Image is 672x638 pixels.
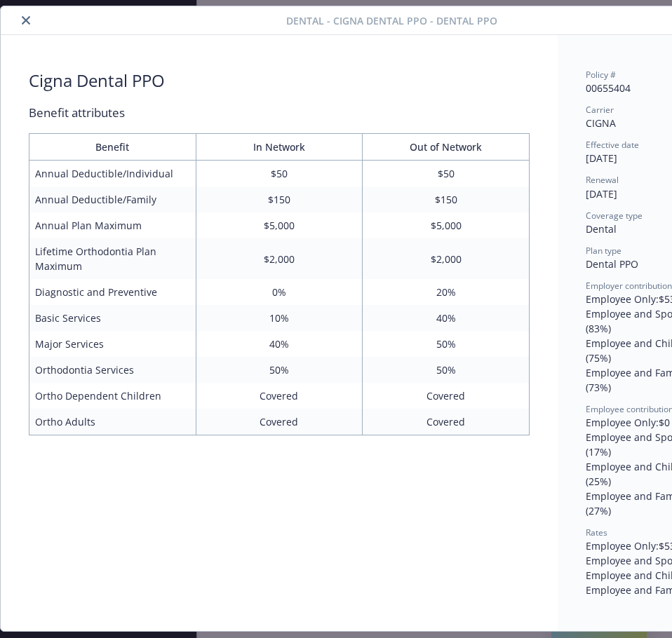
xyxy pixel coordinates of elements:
[196,238,363,279] td: $2,000
[363,409,530,435] td: Covered
[29,409,196,435] td: Ortho Adults
[586,69,616,81] span: Policy #
[29,331,196,357] td: Major Services
[29,212,196,238] td: Annual Plan Maximum
[196,279,363,305] td: 0%
[363,161,530,187] td: $50
[586,245,621,257] span: Plan type
[29,305,196,331] td: Basic Services
[29,383,196,409] td: Ortho Dependent Children
[196,305,363,331] td: 10%
[363,331,530,357] td: 50%
[29,69,165,93] div: Cigna Dental PPO
[363,238,530,279] td: $2,000
[196,383,363,409] td: Covered
[363,212,530,238] td: $5,000
[196,357,363,383] td: 50%
[586,174,619,186] span: Renewal
[29,134,196,161] th: Benefit
[363,357,530,383] td: 50%
[363,134,530,161] th: Out of Network
[363,305,530,331] td: 40%
[196,186,363,212] td: $150
[18,12,34,29] button: close
[29,104,530,122] div: Benefit attributes
[196,134,363,161] th: In Network
[286,13,497,28] span: Dental - Cigna Dental PPO - Dental PPO
[586,139,639,151] span: Effective date
[196,212,363,238] td: $5,000
[363,279,530,305] td: 20%
[586,210,643,222] span: Coverage type
[196,161,363,187] td: $50
[363,383,530,409] td: Covered
[29,357,196,383] td: Orthodontia Services
[363,186,530,212] td: $150
[586,527,607,538] span: Rates
[29,279,196,305] td: Diagnostic and Preventive
[586,280,672,292] span: Employer contribution
[29,238,196,279] td: Lifetime Orthodontia Plan Maximum
[586,104,614,116] span: Carrier
[29,186,196,212] td: Annual Deductible/Family
[29,161,196,187] td: Annual Deductible/Individual
[196,331,363,357] td: 40%
[196,409,363,435] td: Covered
